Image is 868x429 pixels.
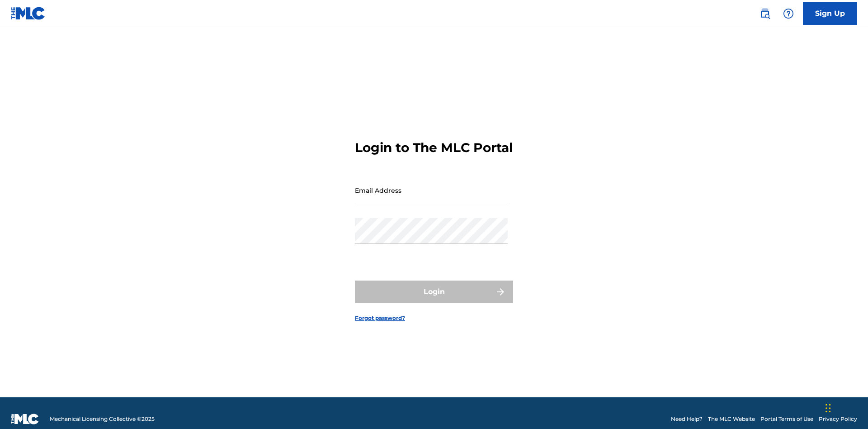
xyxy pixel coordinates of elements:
img: logo [11,414,39,424]
img: help [783,8,794,19]
img: MLC Logo [11,7,46,20]
img: search [759,8,770,19]
a: Privacy Policy [819,415,857,423]
div: Help [779,5,797,23]
a: Forgot password? [355,314,405,322]
iframe: Chat Widget [823,386,868,429]
h3: Login to The MLC Portal [355,140,513,156]
a: Sign Up [803,2,857,25]
span: Mechanical Licensing Collective © 2025 [50,415,155,423]
a: Portal Terms of Use [760,415,813,423]
a: Public Search [756,5,774,23]
div: Drag [826,395,831,422]
a: Need Help? [671,415,703,423]
a: The MLC Website [708,415,755,423]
